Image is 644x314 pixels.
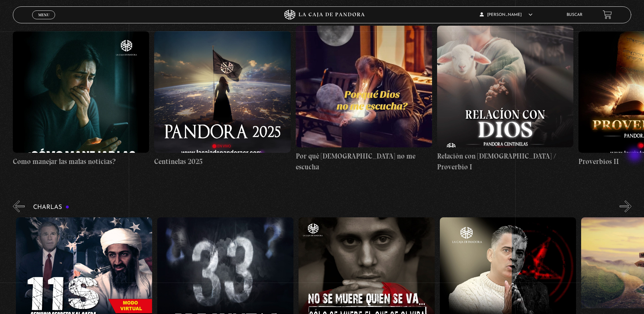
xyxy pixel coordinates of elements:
[13,156,149,167] h4: Como manejar las malas noticias?
[620,200,631,212] button: Next
[437,26,573,172] a: Relación con [DEMOGRAPHIC_DATA] / Proverbio I
[154,26,290,172] a: Centinelas 2025
[620,9,631,21] button: Next
[33,204,69,211] h3: Charlas
[296,26,432,172] a: Por qué [DEMOGRAPHIC_DATA] no me escucha
[603,10,612,19] a: View your shopping cart
[13,9,25,21] button: Previous
[13,200,25,212] button: Previous
[38,13,49,17] span: Menu
[480,13,532,17] span: [PERSON_NAME]
[36,18,52,23] span: Cerrar
[437,151,573,172] h4: Relación con [DEMOGRAPHIC_DATA] / Proverbio I
[296,151,432,172] h4: Por qué [DEMOGRAPHIC_DATA] no me escucha
[154,156,290,167] h4: Centinelas 2025
[567,13,582,17] a: Buscar
[13,26,149,172] a: Como manejar las malas noticias?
